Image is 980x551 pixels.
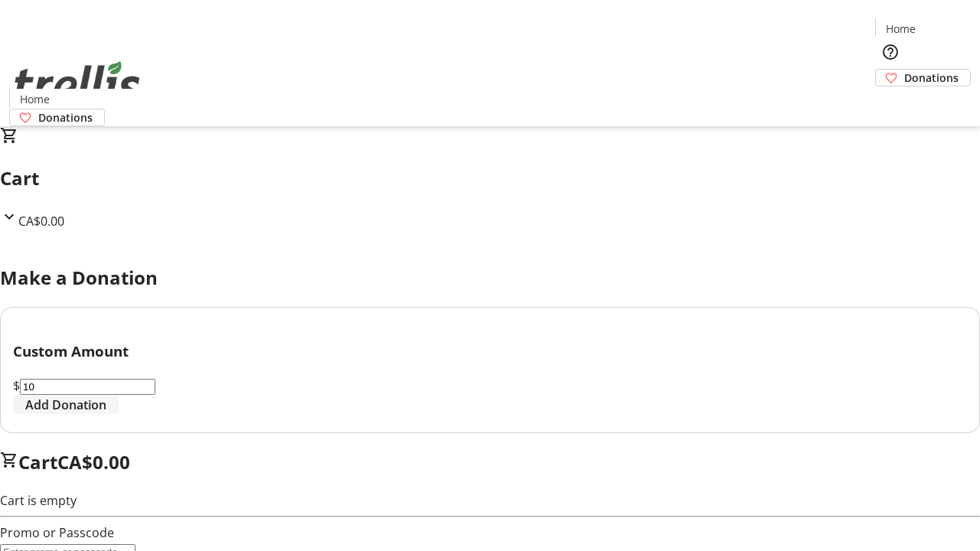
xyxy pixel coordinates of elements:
[904,70,959,86] span: Donations
[886,21,916,37] span: Home
[20,379,155,395] input: Donation Amount
[10,91,59,107] a: Home
[876,21,925,37] a: Home
[875,69,971,86] a: Donations
[875,37,906,67] button: Help
[13,341,967,362] h3: Custom Amount
[57,449,130,474] span: CA$0.00
[875,86,906,117] button: Cart
[9,44,145,121] img: Orient E2E Organization bmQ0nRot0F's Logo
[9,109,105,126] a: Donations
[18,213,64,230] span: CA$0.00
[13,377,20,394] span: $
[20,91,50,107] span: Home
[38,109,93,126] span: Donations
[25,396,106,414] span: Add Donation
[13,396,119,414] button: Add Donation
